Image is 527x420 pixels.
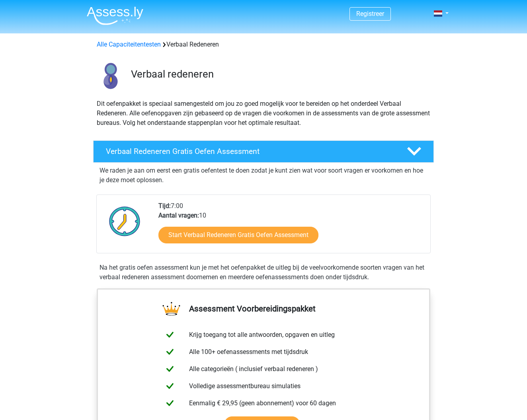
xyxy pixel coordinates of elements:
a: Alle Capaciteitentesten [97,41,161,48]
p: Dit oefenpakket is speciaal samengesteld om jou zo goed mogelijk voor te bereiden op het onderdee... [97,99,430,128]
a: Registreer [356,10,384,17]
div: Verbaal Redeneren [94,40,433,49]
img: Klok [105,201,145,241]
div: 7:00 10 [152,201,430,253]
h4: Verbaal Redeneren Gratis Oefen Assessment [106,147,394,156]
div: Na het gratis oefen assessment kun je met het oefenpakket de uitleg bij de veelvoorkomende soorte... [96,263,431,282]
h3: Verbaal redeneren [131,68,427,80]
img: Assessly [87,6,143,25]
b: Aantal vragen: [158,212,199,219]
img: verbaal redeneren [94,59,127,93]
b: Tijd: [158,202,171,210]
p: We raden je aan om eerst een gratis oefentest te doen zodat je kunt zien wat voor soort vragen er... [100,166,427,185]
a: Start Verbaal Redeneren Gratis Oefen Assessment [158,227,318,243]
a: Verbaal Redeneren Gratis Oefen Assessment [90,140,437,163]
